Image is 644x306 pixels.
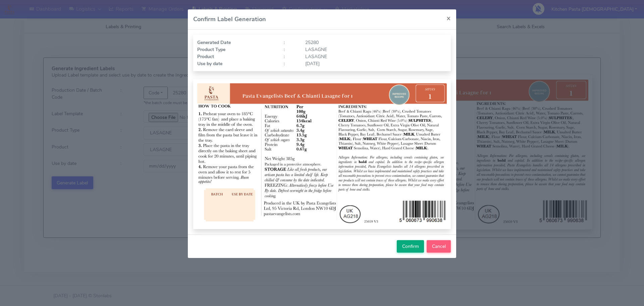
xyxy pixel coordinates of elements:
[193,15,266,24] h4: Confirm Label Generation
[397,240,424,253] button: Confirm
[446,13,451,23] span: ×
[197,53,214,60] strong: Product
[279,46,300,53] div: :
[300,46,452,53] div: LASAGNE
[300,53,452,60] div: LASAGNE
[197,83,447,225] img: Label Preview
[441,9,456,27] button: Close
[279,53,300,60] div: :
[300,60,452,67] div: [DATE]
[279,60,300,67] div: :
[427,240,451,253] button: Cancel
[197,60,222,67] strong: Use by date
[300,39,452,46] div: 25280
[279,39,300,46] div: :
[402,243,419,250] span: Confirm
[197,46,225,53] strong: Product Type
[197,39,231,46] strong: Generated Date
